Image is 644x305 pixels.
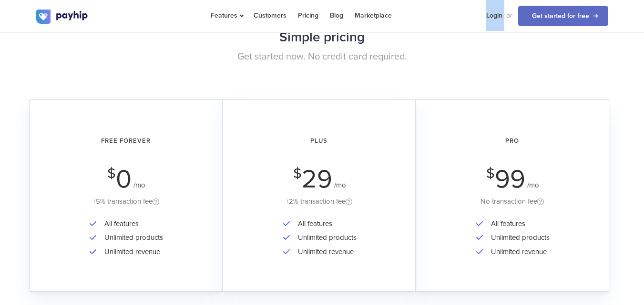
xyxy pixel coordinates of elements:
div: +2% transaction fee [236,196,402,207]
li: All features [293,217,357,231]
li: All features [486,217,550,231]
a: Get started for free [518,6,608,26]
img: logo.svg [36,10,89,24]
span: /mo [133,181,145,189]
span: 99 [495,164,525,195]
h2: Simple pricing [36,25,608,50]
span: 29 [302,164,332,195]
li: Unlimited revenue [100,245,163,259]
li: Unlimited revenue [293,245,357,259]
h2: Pro [429,128,595,154]
h2: Free Forever [43,128,209,154]
span: Features [211,11,242,20]
div: No transaction fee [429,196,595,207]
span: $ [486,168,495,179]
h2: Plus [236,128,402,154]
span: /mo [527,181,539,189]
span: $ [107,168,116,179]
li: All features [100,217,163,231]
li: Unlimited products [100,231,163,245]
span: $ [293,168,302,179]
li: Unlimited products [293,231,357,245]
p: Get started now. No credit card required. [36,50,608,64]
span: /mo [334,181,346,189]
div: +5% transaction fee [43,196,209,207]
span: 0 [116,164,132,195]
li: Unlimited products [486,231,550,245]
li: Unlimited revenue [486,245,550,259]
